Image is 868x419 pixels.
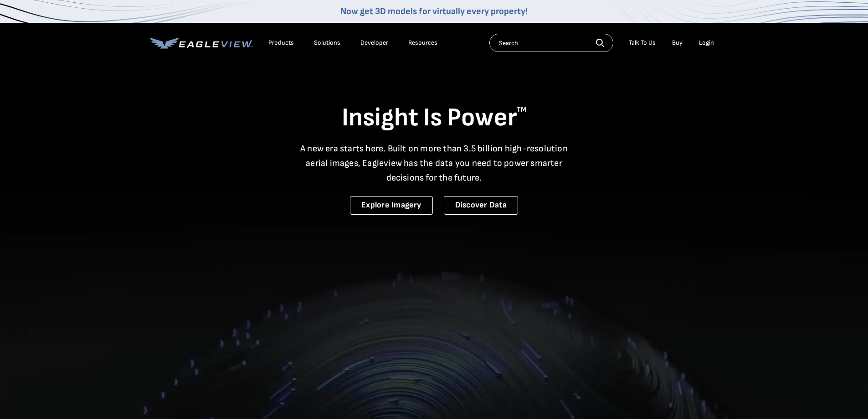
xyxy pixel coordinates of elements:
a: Now get 3D models for virtually every property! [340,6,528,17]
div: Talk To Us [629,39,656,47]
p: A new era starts here. Built on more than 3.5 billion high-resolution aerial images, Eagleview ha... [295,141,574,185]
sup: TM [517,105,527,114]
a: Discover Data [444,196,518,215]
a: Buy [672,39,683,47]
h1: Insight Is Power [150,102,719,134]
input: Search [489,34,613,52]
div: Products [268,39,294,47]
div: Login [699,39,714,47]
a: Developer [360,39,388,47]
div: Solutions [314,39,340,47]
a: Explore Imagery [350,196,433,215]
div: Resources [408,39,437,47]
